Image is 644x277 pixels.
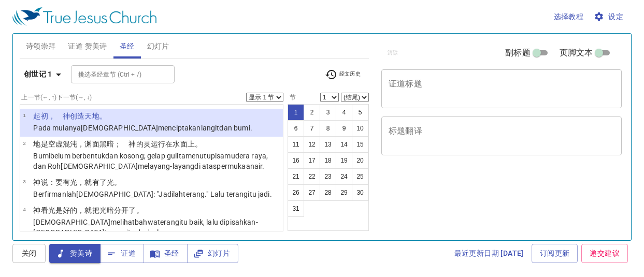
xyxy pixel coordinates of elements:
[288,94,296,100] label: 节
[58,247,92,260] span: 赞美诗
[33,217,280,238] p: [DEMOGRAPHIC_DATA]
[320,152,336,169] button: 18
[219,124,252,132] wh8064: dan bumi
[288,120,304,137] button: 6
[217,162,264,170] wh5921: permukaan
[92,112,107,120] wh8064: 地
[581,244,628,263] a: 递交建议
[592,7,627,26] button: 设定
[12,244,46,263] button: 关闭
[126,228,169,237] wh216: itu dari
[33,152,268,170] wh776: belum berbentuk
[270,190,272,198] wh1961: .
[304,120,320,137] button: 7
[68,40,107,53] span: 证道 赞美诗
[550,7,588,26] button: 选择教程
[92,140,202,148] wh8415: 面
[81,124,252,132] wh7225: [DEMOGRAPHIC_DATA]
[41,206,144,214] wh430: 看
[77,140,202,148] wh922: ，渊
[377,166,575,250] iframe: from-child
[205,190,271,198] wh216: ." Lalu terang
[33,177,271,187] p: 神
[180,140,202,148] wh4325: 面
[12,7,156,26] img: True Jesus Church
[48,140,202,148] wh1961: 空虚
[319,67,367,82] button: 经文历史
[149,228,169,237] wh996: gelap
[144,244,188,263] button: 圣经
[352,184,368,201] button: 30
[250,124,252,132] wh776: .
[84,112,106,120] wh1254: 天
[590,247,620,260] span: 递交建议
[320,184,336,201] button: 28
[304,136,320,153] button: 12
[153,190,272,198] wh430: : "Jadilah
[288,104,304,121] button: 1
[532,244,578,263] a: 订阅更新
[325,68,361,81] span: 经文历史
[138,162,264,170] wh430: melayang-layang
[320,136,336,153] button: 13
[74,68,154,80] input: Type Bible Reference
[114,206,144,214] wh2822: 分开了
[167,228,169,237] wh2822: .
[320,104,336,121] button: 3
[336,136,352,153] button: 14
[114,140,202,148] wh2822: ； 神
[23,112,25,118] span: 1
[152,247,179,260] span: 圣经
[99,140,202,148] wh6440: 黑暗
[304,184,320,201] button: 27
[23,140,25,146] span: 2
[24,68,52,81] b: 创世记 1
[187,244,238,263] button: 幻灯片
[194,162,264,170] wh7363: di atas
[554,10,584,23] span: 选择教程
[77,178,121,186] wh216: ，就有了光
[352,152,368,169] button: 20
[21,94,92,100] label: 上一节 (←, ↑) 下一节 (→, ↓)
[120,40,135,53] span: 圣经
[195,140,202,148] wh5921: 。
[105,228,169,237] wh914: terang
[188,140,202,148] wh6440: 上
[151,140,202,148] wh7307: 运行
[100,244,144,263] button: 证道
[33,111,252,121] p: 起初
[49,244,101,263] button: 赞美诗
[23,207,25,212] span: 4
[195,247,230,260] span: 幻灯片
[288,152,304,169] button: 16
[304,168,320,185] button: 22
[55,206,144,214] wh216: 是好的
[61,162,264,170] wh7307: [DEMOGRAPHIC_DATA]
[108,247,136,260] span: 证道
[33,205,280,215] p: 神
[505,47,530,59] span: 副标题
[288,168,304,185] button: 21
[165,140,202,148] wh7363: 在水
[33,139,280,149] p: 地
[33,218,257,237] wh430: melihat
[136,206,144,214] wh914: 。
[20,65,69,84] button: 创世记 1
[33,152,268,170] wh922: ; gelap gulita
[352,104,368,121] button: 5
[560,47,593,59] span: 页脚文本
[114,178,121,186] wh216: 。
[352,136,368,153] button: 15
[183,190,271,198] wh1961: terang
[70,112,107,120] wh430: 创造
[304,104,320,121] button: 2
[147,40,169,53] span: 幻灯片
[320,120,336,137] button: 8
[450,244,528,263] a: 最近更新日期 [DATE]
[70,178,121,186] wh1961: 光
[248,190,271,198] wh216: itu jadi
[41,178,122,186] wh430: 说
[76,190,272,198] wh559: [DEMOGRAPHIC_DATA]
[201,124,252,132] wh1254: langit
[336,152,352,169] button: 19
